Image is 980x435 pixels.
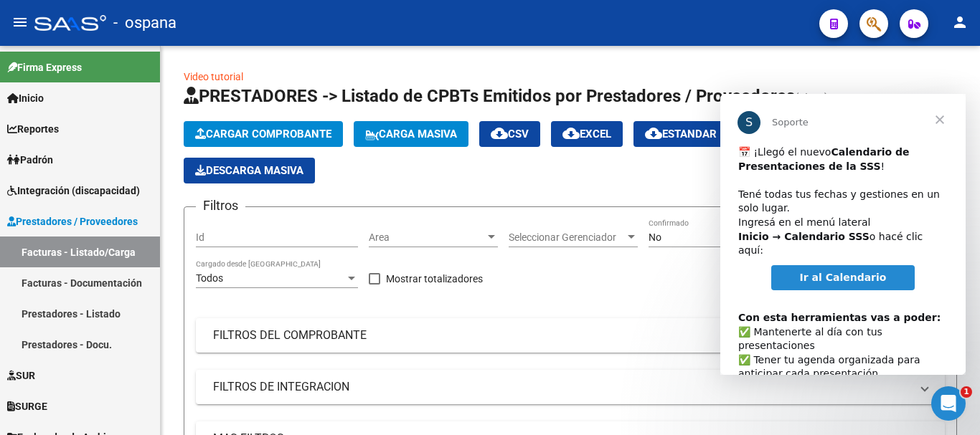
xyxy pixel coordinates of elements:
iframe: Intercom live chat [931,386,966,421]
button: EXCEL [551,121,623,147]
span: Todos [196,272,223,284]
mat-icon: menu [11,14,29,31]
span: Prestadores / Proveedores [7,214,138,229]
app-download-masive: Descarga masiva de comprobantes (adjuntos) [184,158,315,183]
button: Estandar [633,121,728,147]
span: PRESTADORES -> Listado de CPBTs Emitidos por Prestadores / Proveedores [184,86,795,106]
mat-icon: cloud_download [645,125,662,142]
span: Integración (discapacidad) [7,183,140,199]
mat-icon: cloud_download [491,125,508,142]
span: - ospana [113,7,176,39]
mat-expansion-panel-header: FILTROS DEL COMPROBANTE [196,318,945,353]
span: Firma Express [7,59,82,75]
span: CSV [491,128,529,140]
button: Carga Masiva [354,121,468,147]
span: Reportes [7,121,59,137]
span: Area [369,231,485,244]
span: No [649,231,661,243]
button: Cargar Comprobante [184,121,343,147]
b: Con esta herramientas vas a poder: [18,218,220,229]
span: Estandar [645,128,717,140]
button: CSV [479,121,540,147]
span: (alt+q) [795,91,829,105]
span: Cargar Comprobante [195,128,331,140]
span: Mostrar totalizadores [386,270,483,287]
mat-panel-title: FILTROS DEL COMPROBANTE [213,328,910,343]
div: ​✅ Mantenerte al día con tus presentaciones ✅ Tener tu agenda organizada para anticipar cada pres... [18,203,227,386]
span: Inicio [7,90,44,106]
span: EXCEL [562,128,611,140]
h3: Filtros [196,196,245,216]
iframe: Intercom live chat mensaje [720,94,966,375]
mat-icon: person [951,14,969,31]
button: Descarga Masiva [184,158,315,183]
span: 1 [961,386,972,398]
span: SURGE [7,398,47,414]
mat-icon: cloud_download [562,125,580,142]
span: SUR [7,368,35,383]
mat-expansion-panel-header: FILTROS DE INTEGRACION [196,370,945,404]
mat-panel-title: FILTROS DE INTEGRACION [213,379,910,395]
span: Padrón [7,152,53,168]
a: Video tutorial [184,71,243,82]
span: Seleccionar Gerenciador [509,231,625,244]
span: Descarga Masiva [195,164,303,177]
span: Carga Masiva [365,128,457,140]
